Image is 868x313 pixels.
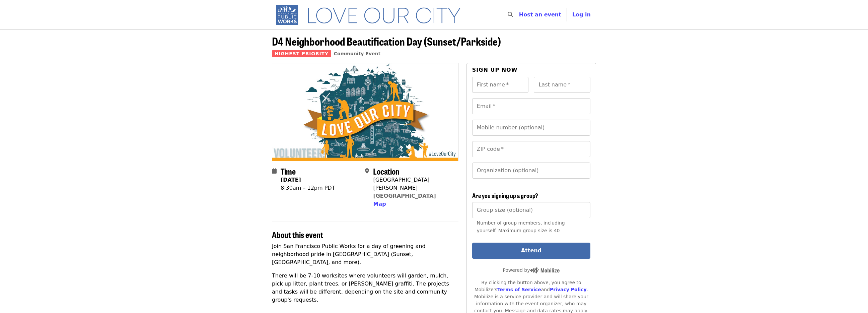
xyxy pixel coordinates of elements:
strong: [DATE] [281,177,301,183]
span: Powered by [503,267,560,273]
i: search icon [508,11,513,18]
button: Attend [472,243,590,259]
div: 8:30am – 12pm PDT [281,184,335,192]
span: About this event [272,229,323,240]
a: Community Event [334,51,380,56]
img: Powered by Mobilize [530,267,560,273]
a: [GEOGRAPHIC_DATA] [373,193,436,199]
span: Time [281,165,296,177]
span: Log in [572,11,591,18]
span: Number of group members, including yourself. Maximum group size is 40 [477,220,565,233]
input: Search [517,7,522,23]
span: Map [373,201,386,207]
span: Sign up now [472,67,518,73]
p: Join San Francisco Public Works for a day of greening and neighborhood pride in [GEOGRAPHIC_DATA]... [272,242,458,266]
img: D4 Neighborhood Beautification Day (Sunset/Parkside) organized by SF Public Works [272,63,458,161]
span: Location [373,165,400,177]
input: ZIP code [472,141,590,157]
input: First name [472,77,529,93]
a: Host an event [519,11,561,18]
i: calendar icon [272,168,277,174]
a: Privacy Policy [550,287,587,292]
input: Email [472,98,590,114]
button: Map [373,200,386,208]
a: Terms of Service [497,287,541,292]
button: Log in [567,8,596,21]
span: D4 Neighborhood Beautification Day (Sunset/Parkside) [272,33,501,49]
i: map-marker-alt icon [365,168,369,174]
input: Last name [534,77,590,93]
input: Mobile number (optional) [472,120,590,136]
img: SF Public Works - Home [272,4,471,25]
span: Highest Priority [272,50,331,57]
input: Organization (optional) [472,163,590,179]
p: There will be 7-10 worksites where volunteers will garden, mulch, pick up litter, plant trees, or... [272,272,458,304]
span: Are you signing up a group? [472,191,538,200]
input: [object Object] [472,202,590,218]
div: [GEOGRAPHIC_DATA][PERSON_NAME] [373,176,453,192]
